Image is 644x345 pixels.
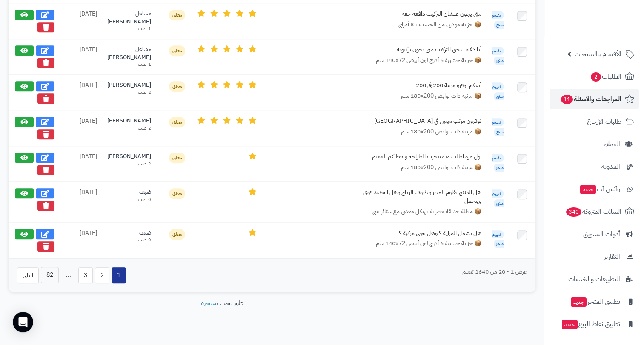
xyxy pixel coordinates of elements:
[601,161,620,172] span: المدونة
[107,25,151,32] div: 1 طلب
[107,125,151,132] div: 2 طلب
[41,267,59,283] button: 82
[107,81,151,89] div: [PERSON_NAME]
[169,188,185,199] span: معلق
[60,75,102,110] td: [DATE]
[95,267,109,283] button: 2
[354,117,481,125] div: توفرون مرتب ميتين في [GEOGRAPHIC_DATA]
[562,320,578,329] span: جديد
[60,3,102,39] td: [DATE]
[550,246,639,267] a: التقارير
[492,11,504,29] span: تقييم منتج
[169,81,185,92] span: معلق
[575,48,621,60] span: الأقسام والمنتجات
[201,298,216,308] a: متجرة
[78,267,93,283] button: 3
[550,291,639,312] a: تطبيق المتجرجديد
[571,297,587,307] span: جديد
[60,110,102,146] td: [DATE]
[169,117,185,127] span: معلق
[60,222,102,258] td: [DATE]
[492,82,504,100] span: تقييم منتج
[354,153,481,161] div: اول مره اطلب منه بنجرب الطراحه ونعطيكم التقييم
[401,163,481,172] span: 📦 مرتبة ذات نوابض 180x200 سم
[398,20,481,29] span: 📦 خزانة مودرن من الخشب بـ 8 أدراج
[492,230,504,248] span: تقييم منتج
[550,134,639,154] a: العملاء
[401,127,481,136] span: 📦 مرتبة ذات نوابض 180x200 سم
[107,229,151,237] div: ضيف
[169,229,185,240] span: معلق
[560,93,621,105] span: المراجعات والأسئلة
[61,267,76,283] span: ...
[550,179,639,199] a: وآتس آبجديد
[561,95,573,104] span: 11
[107,188,151,196] div: ضيف
[60,39,102,75] td: [DATE]
[586,6,636,24] img: logo-2.png
[587,116,621,127] span: طلبات الإرجاع
[354,188,481,205] div: هل المنتج يقاوم المطر وظروف الرياح وهل الحديد قوي ويتحمل
[590,71,621,82] span: الطلبات
[376,56,481,65] span: 📦 خزانة خشبية 6 أدرج لون أبيض 140x72 سم
[169,45,185,56] span: معلق
[550,269,639,289] a: التطبيقات والخدمات
[169,10,185,20] span: معلق
[604,138,620,150] span: العملاء
[60,182,102,222] td: [DATE]
[354,10,481,18] div: متى يجون علشان التركيب دافعه حقه
[561,318,620,330] span: تطبيق نقاط البيع
[376,239,481,248] span: 📦 خزانة خشبية 6 أدرج لون أبيض 140x72 سم
[492,154,504,172] span: تقييم منتج
[550,111,639,132] a: طلبات الإرجاع
[550,66,639,87] a: الطلبات2
[107,45,151,61] div: مشاعل [PERSON_NAME]
[169,153,185,163] span: معلق
[604,251,620,263] span: التقارير
[107,237,151,243] div: 0 طلب
[492,47,504,65] span: تقييم منتج
[570,296,620,308] span: تطبيق المتجر
[565,206,621,218] span: السلات المتروكة
[492,118,504,136] span: تقييم منتج
[568,273,620,285] span: التطبيقات والخدمات
[372,207,481,216] span: 📦 مظلة حديقة عصرية بهيكل معدني مع ستائر بيج
[107,61,151,68] div: 1 طلب
[107,117,151,125] div: [PERSON_NAME]
[591,72,601,82] span: 2
[550,156,639,177] a: المدونة
[462,268,527,276] div: عرض 1 - 20 من 1640 تقييم
[112,267,126,283] button: 1
[354,81,481,90] div: أبغكم توفرو ‏مرتبة 200 في 200
[401,92,481,100] span: 📦 مرتبة ذات نوابض 180x200 سم
[550,201,639,222] a: السلات المتروكة340
[550,314,639,334] a: تطبيق نقاط البيعجديد
[107,196,151,203] div: 0 طلب
[579,183,620,195] span: وآتس آب
[580,185,596,194] span: جديد
[354,45,481,54] div: أنا دفعت حق التركيب متى يجون يركبونه
[583,228,620,240] span: أدوات التسويق
[60,146,102,182] td: [DATE]
[13,312,33,332] div: Open Intercom Messenger
[107,10,151,25] div: مشاعل [PERSON_NAME]
[550,89,639,109] a: المراجعات والأسئلة11
[492,189,504,207] span: تقييم منتج
[550,224,639,244] a: أدوات التسويق
[107,89,151,96] div: 2 طلب
[566,207,581,217] span: 340
[107,153,151,161] div: [PERSON_NAME]
[354,229,481,238] div: هل تشمل المراية ؟ وهل تجي مركبة ؟
[17,267,39,283] button: التالي
[107,161,151,167] div: 2 طلب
